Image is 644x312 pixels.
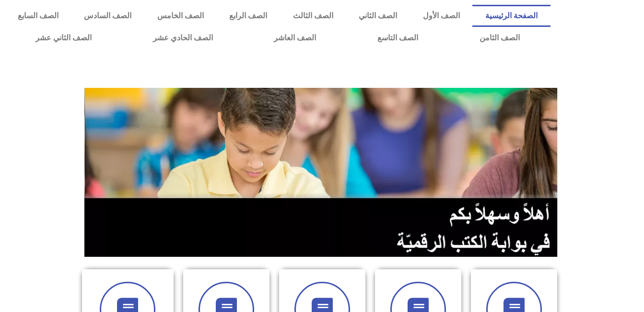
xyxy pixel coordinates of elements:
[71,5,144,27] a: الصف السادس
[243,27,347,49] a: الصف العاشر
[5,27,122,49] a: الصف الثاني عشر
[410,5,472,27] a: الصف الأول
[472,5,550,27] a: الصفحة الرئيسية
[347,27,449,49] a: الصف التاسع
[216,5,280,27] a: الصف الرابع
[449,27,550,49] a: الصف الثامن
[280,5,346,27] a: الصف الثالث
[144,5,216,27] a: الصف الخامس
[346,5,410,27] a: الصف الثاني
[5,5,71,27] a: الصف السابع
[122,27,244,49] a: الصف الحادي عشر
